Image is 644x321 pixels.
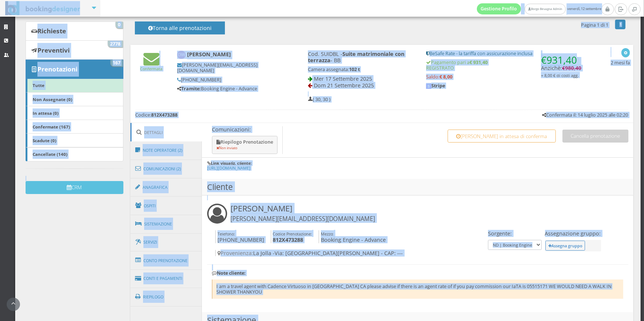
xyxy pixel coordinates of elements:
[130,178,202,197] a: Anagrafica
[541,73,579,78] small: + 8,00 € di costi agg.
[381,250,403,257] span: - CAP: ---
[562,65,581,71] span: €
[426,84,431,89] img: logo-stripe.jpeg
[207,165,250,171] a: [URL][DOMAIN_NAME]
[110,60,123,67] span: 167
[26,21,123,41] a: Richieste 0
[477,3,601,14] span: venerdì, 12 settembre
[187,51,231,58] b: [PERSON_NAME]
[308,67,416,72] h5: Camera assegnata:
[130,251,202,270] a: Conto Prenotazione
[525,4,565,14] a: Borgo Bevagna Admin
[33,137,56,143] b: Scadute (0)
[215,250,486,256] h4: La Jolla -
[130,196,202,215] a: Ospiti
[5,1,80,16] img: BookingDesigner.com
[177,77,283,83] h5: [PHONE_NUMBER]
[212,126,279,133] p: Comunicazioni:
[33,110,59,116] b: In attesa (0)
[218,250,253,257] span: Provenienza:
[611,60,630,66] h5: 2 mesi fa
[212,270,246,276] b: Note cliente:
[469,59,488,66] strong: € 931,40
[33,96,72,102] b: Non Assegnate (0)
[151,112,177,118] b: 812X473288
[581,22,608,28] h5: Pagina 1 di 1
[143,25,217,36] h4: Torna alle prenotazioni
[33,151,67,157] b: Cancellate (140)
[130,141,202,160] a: Note Operatore (2)
[426,60,581,71] h5: Pagamento pari a REGISTRATO
[130,233,202,252] a: Servizi
[615,20,626,29] a: 1
[26,147,123,161] a: Cancellate (140)
[439,74,452,80] strong: € 8,00
[26,40,123,60] a: Preventivi 2778
[308,97,331,102] h5: ( 30, 30 )
[321,231,334,237] small: Mezzo:
[541,51,581,78] h4: Anzichè:
[130,159,202,178] a: Comunicazioni (2)
[273,236,303,243] b: 812X473288
[545,241,585,251] button: Assegna gruppo
[215,230,264,243] h4: [PHONE_NUMBER]
[108,41,123,47] span: 2778
[33,82,44,88] b: Tutte
[135,21,225,34] button: Torna alle prenotazioni
[488,230,542,237] h4: Sorgente:
[230,215,375,223] small: [PERSON_NAME][EMAIL_ADDRESS][DOMAIN_NAME]
[230,204,375,223] h3: [PERSON_NAME]
[542,112,628,118] h5: Confermata il: 14 luglio 2025 alle 02:20
[308,50,404,64] b: Suite matrimoniale con terrazza
[426,83,445,89] b: Stripe
[130,269,202,288] a: Conti e Pagamenti
[135,112,177,118] h5: Codice:
[426,51,581,56] h5: BeSafe Rate - la tariffa con assicurazione inclusa
[130,214,202,234] a: Sistemazione
[477,3,521,14] a: Gestione Profilo
[426,74,581,80] h5: Saldo:
[202,179,633,195] h3: Cliente
[319,230,386,243] h4: Booking Engine - Advance
[547,53,577,67] span: 931,40
[116,22,123,29] span: 0
[541,53,577,67] span: €
[177,62,283,73] h5: [PERSON_NAME][EMAIL_ADDRESS][DOMAIN_NAME]
[216,146,238,150] small: Non inviato
[26,120,123,134] a: Confermate (167)
[211,160,252,166] b: Link visualiz. cliente:
[37,27,66,35] b: Richieste
[130,123,202,142] a: Dettagli
[26,92,123,106] a: Non Assegnate (0)
[26,133,123,147] a: Scadute (0)
[212,280,623,299] li: I am a travel agent with Cadence Virtuoso in [GEOGRAPHIC_DATA] CA please advise if there is an ag...
[26,60,123,79] a: Prenotazioni 167
[26,78,123,93] a: Tutte
[448,130,556,143] button: [PERSON_NAME] in attesa di conferma
[177,51,186,59] img: Doris White
[314,75,372,82] span: Mer 17 Settembre 2025
[37,46,70,54] b: Preventivi
[565,65,581,71] span: 980,40
[130,287,202,307] a: Riepilogo
[33,124,70,130] b: Confermate (167)
[37,65,77,73] b: Prenotazioni
[218,231,235,237] small: Telefono:
[349,66,360,73] b: 102 t
[177,86,283,91] h5: Booking Engine - Advance
[177,86,201,92] b: Tramite:
[26,181,123,194] button: CRM
[314,82,374,89] span: Dom 21 Settembre 2025
[562,130,628,143] button: Cancella prenotazione
[140,60,162,71] a: Confermata
[545,230,601,237] h4: Assegnazione gruppo:
[212,136,278,154] button: Riepilogo Prenotazione Non inviato
[26,106,123,120] a: In attesa (0)
[275,250,380,257] span: Via: [GEOGRAPHIC_DATA][PERSON_NAME]
[308,51,416,64] h4: Cod. SUIDBL - - BB
[273,231,312,237] small: Codice Prenotazione:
